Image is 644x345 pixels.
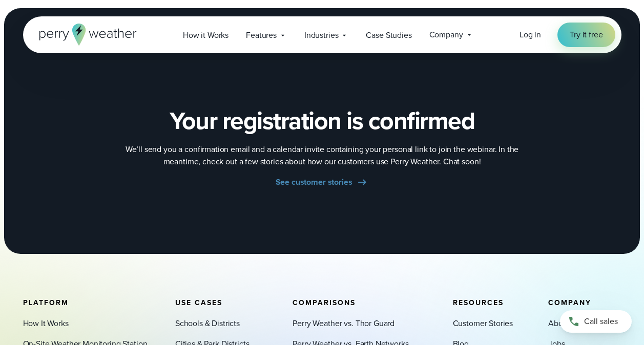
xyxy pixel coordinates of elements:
span: Resources [453,297,504,308]
span: Case Studies [366,29,411,41]
span: Call sales [584,315,618,328]
a: See customer stories [276,176,369,188]
a: Call sales [560,310,632,333]
h2: Your registration is confirmed [170,106,474,135]
p: We’ll send you a confirmation email and a calendar invite containing your personal link to join t... [117,143,527,168]
a: How It Works [23,317,69,330]
span: Features [246,29,277,41]
span: How it Works [183,29,228,41]
a: Try it free [557,23,615,47]
span: See customer stories [276,176,352,188]
span: Industries [304,29,339,41]
a: Perry Weather vs. Thor Guard [293,317,394,330]
span: Log in [520,29,541,40]
a: Case Studies [357,25,420,46]
a: Schools & Districts [175,317,240,330]
a: Customer Stories [453,317,513,330]
a: How it Works [174,25,237,46]
a: Log in [520,29,541,41]
span: Try it free [570,29,603,41]
span: Company [429,29,463,41]
span: Company [548,297,591,308]
span: Use Cases [175,297,222,308]
span: Platform [23,297,69,308]
span: Comparisons [293,297,356,308]
a: About Perry Weather [548,317,621,330]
